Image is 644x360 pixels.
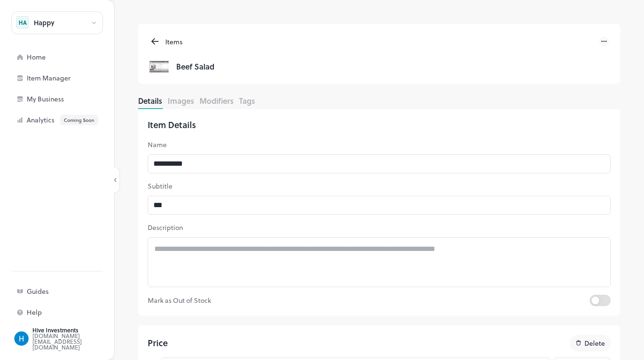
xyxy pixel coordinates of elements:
div: Item Details [148,118,611,132]
button: Details [138,95,162,106]
p: Name [148,140,611,150]
h6: Price [148,336,168,350]
div: Guides [27,288,122,295]
button: Delete [570,335,611,351]
div: Coming Soon [60,115,98,125]
button: Images [168,95,194,106]
div: Items [161,37,182,47]
button: Modifiers [200,95,233,106]
p: Description [148,222,611,232]
p: Subtitle [148,181,611,191]
div: Item Manager [27,75,122,81]
div: [DOMAIN_NAME][EMAIL_ADDRESS][DOMAIN_NAME] [32,333,122,350]
div: Help [27,309,122,316]
img: ACg8ocLmo65ov1jpqWbz7SPT2e-d9NB992B3RkI0GUFuuXqH0rLO7g=s96-c [14,331,29,346]
div: HA [16,16,29,29]
div: My Business [27,96,122,102]
div: Home [27,54,122,60]
p: Delete [584,338,605,348]
button: Tags [239,95,255,106]
div: Hive Investments [32,327,122,333]
div: Happy [34,20,54,26]
img: 1754398940826fjpb5tbinxc.png [150,57,169,76]
div: Analytics [27,115,122,125]
span: Beef Salad [176,60,214,73]
p: Mark as Out of Stock [148,295,590,306]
